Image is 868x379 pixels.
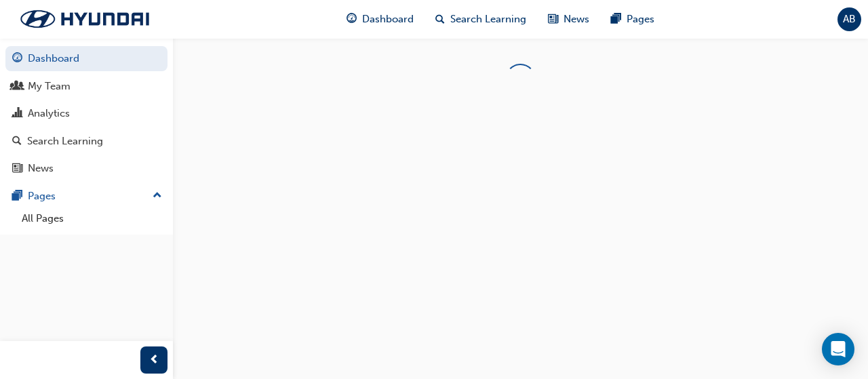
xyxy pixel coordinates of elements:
a: Analytics [5,101,167,126]
div: Open Intercom Messenger [822,333,854,365]
span: guage-icon [12,53,22,65]
span: people-icon [12,81,22,93]
span: news-icon [12,163,22,175]
span: Search Learning [450,12,526,27]
a: News [5,156,167,181]
span: guage-icon [347,11,357,28]
span: Dashboard [362,12,414,27]
div: Analytics [28,106,70,121]
span: prev-icon [149,352,159,369]
a: search-iconSearch Learning [425,5,537,33]
button: Pages [5,184,167,209]
span: up-icon [153,187,162,205]
span: Pages [627,12,654,27]
button: AB [837,7,861,31]
span: search-icon [435,11,445,28]
a: pages-iconPages [600,5,665,33]
button: DashboardMy TeamAnalyticsSearch LearningNews [5,43,167,184]
a: news-iconNews [537,5,600,33]
div: Search Learning [27,134,103,149]
span: pages-icon [611,11,621,28]
span: search-icon [12,136,22,148]
span: News [564,12,589,27]
span: news-icon [548,11,558,28]
span: chart-icon [12,108,22,120]
span: AB [843,12,856,27]
div: My Team [28,79,71,94]
div: Pages [28,188,56,204]
a: My Team [5,74,167,99]
img: Trak [7,5,163,33]
a: Dashboard [5,46,167,71]
a: All Pages [16,208,167,229]
span: pages-icon [12,191,22,203]
div: News [28,161,54,176]
a: Search Learning [5,129,167,154]
a: guage-iconDashboard [336,5,425,33]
